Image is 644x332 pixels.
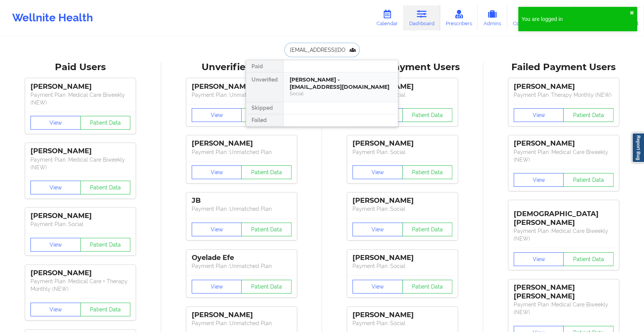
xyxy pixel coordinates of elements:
[352,82,452,91] div: [PERSON_NAME]
[507,5,539,30] a: Coaches
[371,5,404,30] a: Calendar
[246,114,283,127] div: Failed
[192,223,242,236] button: View
[402,165,453,179] button: Patient Data
[514,91,614,99] p: Payment Plan : Therapy Monthly (NEW)
[402,108,453,122] button: Patient Data
[192,253,292,262] div: Oyelade Efe
[241,280,292,294] button: Patient Data
[30,82,130,91] div: [PERSON_NAME]
[80,303,131,316] button: Patient Data
[290,90,392,97] div: Social
[30,303,81,316] button: View
[352,253,452,262] div: [PERSON_NAME]
[352,262,452,270] p: Payment Plan : Social
[514,148,614,164] p: Payment Plan : Medical Care Biweekly (NEW)
[30,220,130,228] p: Payment Plan : Social
[514,227,614,242] p: Payment Plan : Medical Care Biweekly (NEW)
[514,82,614,91] div: [PERSON_NAME]
[192,262,292,270] p: Payment Plan : Unmatched Plan
[246,102,283,114] div: Skipped
[192,319,292,327] p: Payment Plan : Unmatched Plan
[352,223,403,236] button: View
[192,280,242,294] button: View
[352,148,452,156] p: Payment Plan : Social
[352,91,452,99] p: Payment Plan : Social
[30,91,130,106] p: Payment Plan : Medical Care Biweekly (NEW)
[352,319,452,327] p: Payment Plan : Social
[30,156,130,171] p: Payment Plan : Medical Care Biweekly (NEW)
[352,196,452,205] div: [PERSON_NAME]
[514,108,564,122] button: View
[290,76,392,90] div: [PERSON_NAME] - [EMAIL_ADDRESS][DOMAIN_NAME]
[440,5,478,30] a: Prescribers
[30,116,81,130] button: View
[192,196,292,205] div: JB
[352,280,403,294] button: View
[30,238,81,252] button: View
[241,108,292,122] button: Patient Data
[30,269,130,277] div: [PERSON_NAME]
[514,173,564,187] button: View
[630,10,634,16] button: close
[404,5,440,30] a: Dashboard
[514,139,614,148] div: [PERSON_NAME]
[192,165,242,179] button: View
[241,223,292,236] button: Patient Data
[521,15,630,23] div: You are logged in
[192,82,292,91] div: [PERSON_NAME]
[192,91,292,99] p: Payment Plan : Unmatched Plan
[80,181,131,194] button: Patient Data
[192,139,292,148] div: [PERSON_NAME]
[80,116,131,130] button: Patient Data
[246,72,283,102] div: Unverified
[192,311,292,319] div: [PERSON_NAME]
[514,283,614,301] div: [PERSON_NAME] [PERSON_NAME]
[192,205,292,213] p: Payment Plan : Unmatched Plan
[30,212,130,220] div: [PERSON_NAME]
[246,60,283,72] div: Paid
[477,5,507,30] a: Admins
[563,252,614,266] button: Patient Data
[30,147,130,156] div: [PERSON_NAME]
[402,223,453,236] button: Patient Data
[167,61,317,73] div: Unverified Users
[632,133,644,163] a: Report Bug
[192,108,242,122] button: View
[80,238,131,252] button: Patient Data
[352,205,452,213] p: Payment Plan : Social
[514,301,614,316] p: Payment Plan : Medical Care Biweekly (NEW)
[563,173,614,187] button: Patient Data
[563,108,614,122] button: Patient Data
[352,139,452,148] div: [PERSON_NAME]
[402,280,453,294] button: Patient Data
[192,148,292,156] p: Payment Plan : Unmatched Plan
[489,61,639,73] div: Failed Payment Users
[352,311,452,319] div: [PERSON_NAME]
[30,181,81,194] button: View
[241,165,292,179] button: Patient Data
[5,61,156,73] div: Paid Users
[514,252,564,266] button: View
[327,61,478,73] div: Skipped Payment Users
[514,204,614,227] div: [DEMOGRAPHIC_DATA][PERSON_NAME]
[352,165,403,179] button: View
[30,277,130,293] p: Payment Plan : Medical Care + Therapy Monthly (NEW)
